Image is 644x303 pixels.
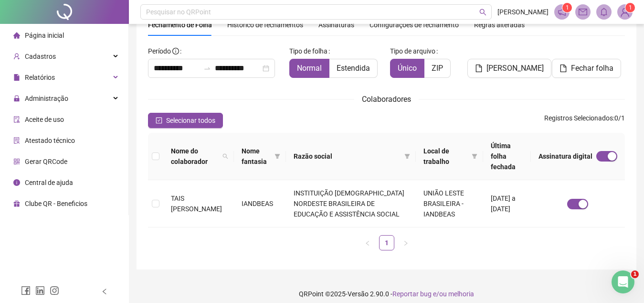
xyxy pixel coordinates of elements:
span: Selecionar todos [166,115,215,126]
sup: 1 [562,3,572,12]
span: filter [274,153,280,159]
sup: Atualize o seu contato no menu Meus Dados [625,3,635,12]
span: Clube QR - Beneficios [25,200,87,207]
td: INSTITUIÇÃO [DEMOGRAPHIC_DATA] NORDESTE BRASILEIRA DE EDUCAÇÃO E ASSISTÊNCIA SOCIAL [286,180,416,227]
span: info-circle [13,179,20,186]
span: Regras alteradas [474,22,525,28]
button: right [398,235,413,250]
button: left [360,235,375,250]
span: Cadastros [25,53,56,60]
span: Fechamento de Folha [148,21,212,29]
span: Assinaturas [318,22,354,28]
span: left [101,288,108,295]
span: TAIS [PERSON_NAME] [171,195,222,213]
td: [DATE] a [DATE] [483,180,531,227]
span: info-circle [172,48,179,54]
span: instagram [50,286,59,295]
span: check-square [156,117,162,124]
span: Único [398,64,417,73]
span: filter [273,144,282,169]
span: swap-right [203,65,211,72]
span: filter [472,153,477,159]
span: facebook [21,286,31,295]
span: Fechar folha [571,63,613,74]
th: Última folha fechada [483,133,531,180]
span: Relatórios [25,74,55,81]
span: Nome do colaborador [171,146,219,167]
span: Gerar QRCode [25,158,67,165]
span: Central de ajuda [25,179,73,186]
span: home [13,32,20,39]
li: 1 [379,235,394,250]
span: : 0 / 1 [544,113,625,128]
span: Assinatura digital [538,151,592,162]
span: search [222,153,228,159]
span: search [479,9,486,16]
span: user-add [13,53,20,60]
span: Tipo de arquivo [390,46,435,56]
span: 1 [629,4,632,11]
span: lock [13,95,20,102]
td: UNIÃO LESTE BRASILEIRA - IANDBEAS [416,180,483,227]
button: Selecionar todos [148,113,223,128]
span: linkedin [35,286,45,295]
span: file [13,74,20,81]
span: filter [470,144,479,169]
span: Atestado técnico [25,137,75,144]
img: 93286 [618,5,632,19]
span: notification [558,8,566,16]
td: IANDBEAS [234,180,286,227]
span: gift [13,200,20,207]
span: Página inicial [25,32,64,39]
span: ZIP [432,64,443,73]
span: Histórico de fechamentos [227,21,303,29]
span: Tipo de folha [289,46,327,56]
span: mail [579,8,587,16]
span: to [203,65,211,72]
span: solution [13,137,20,144]
span: 1 [566,4,569,11]
span: filter [402,149,412,163]
span: Local de trabalho [423,146,468,167]
span: Configurações de fechamento [370,22,459,28]
span: Administração [25,95,68,102]
span: file [475,65,483,72]
li: Próxima página [398,235,413,250]
span: filter [404,153,410,159]
span: Reportar bug e/ou melhoria [392,290,474,298]
span: Nome fantasia [242,146,271,167]
span: [PERSON_NAME] [486,63,544,74]
span: file [560,65,567,72]
span: Colaboradores [362,95,411,104]
span: left [365,240,370,246]
span: audit [13,116,20,123]
span: search [221,144,230,169]
span: Normal [297,64,322,73]
span: bell [600,8,608,16]
span: Registros Selecionados [544,114,613,122]
span: Período [148,47,171,55]
span: Razão social [294,151,401,162]
button: [PERSON_NAME] [467,59,551,78]
span: Versão [348,290,369,298]
span: Estendida [337,64,370,73]
span: 1 [631,271,639,278]
span: right [403,240,409,246]
span: [PERSON_NAME] [497,7,549,17]
iframe: Intercom live chat [612,271,634,293]
span: qrcode [13,158,20,165]
button: Fechar folha [552,59,621,78]
span: Aceite de uso [25,116,64,123]
a: 1 [380,236,394,250]
li: Página anterior [360,235,375,250]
